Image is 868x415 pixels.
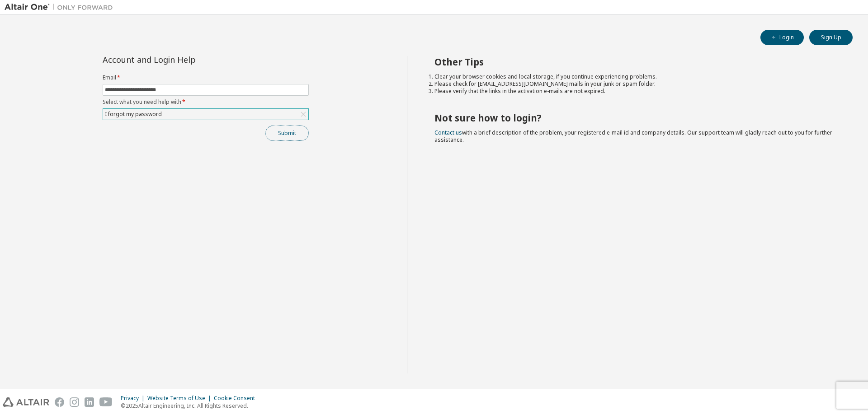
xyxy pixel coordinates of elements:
[434,56,837,68] h2: Other Tips
[5,3,118,12] img: Altair One
[434,129,462,136] a: Contact us
[104,109,163,119] div: I forgot my password
[265,126,309,141] button: Submit
[121,402,260,410] p: © 2025 Altair Engineering, Inc. All Rights Reserved.
[103,56,268,63] div: Account and Login Help
[147,395,214,402] div: Website Terms of Use
[103,74,309,81] label: Email
[3,397,49,407] img: altair_logo.svg
[70,397,79,407] img: instagram.svg
[103,109,308,120] div: I forgot my password
[434,80,837,88] li: Please check for [EMAIL_ADDRESS][DOMAIN_NAME] mails in your junk or spam folder.
[99,397,113,407] img: youtube.svg
[434,129,832,144] span: with a brief description of the problem, your registered e-mail id and company details. Our suppo...
[434,73,837,80] li: Clear your browser cookies and local storage, if you continue experiencing problems.
[214,395,260,402] div: Cookie Consent
[434,112,837,124] h2: Not sure how to login?
[55,397,64,407] img: facebook.svg
[121,395,147,402] div: Privacy
[809,30,853,45] button: Sign Up
[760,30,804,45] button: Login
[434,88,837,95] li: Please verify that the links in the activation e-mails are not expired.
[85,397,94,407] img: linkedin.svg
[103,98,309,106] label: Select what you need help with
